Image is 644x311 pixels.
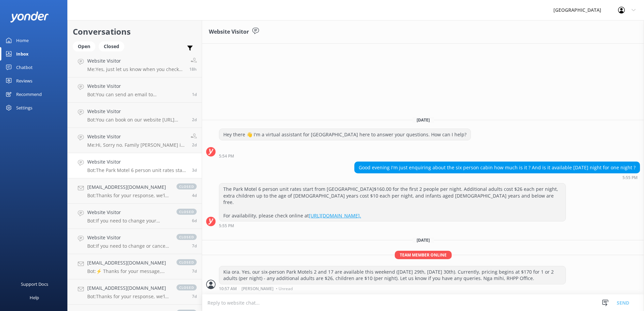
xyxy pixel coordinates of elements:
div: Aug 23 2025 05:55pm (UTC +12:00) Pacific/Auckland [219,223,566,228]
span: closed [176,234,197,240]
strong: 5:55 PM [219,224,234,228]
div: Support Docs [21,277,48,291]
span: closed [176,284,197,290]
h4: Website Visitor [87,133,186,140]
div: Home [16,34,29,47]
h4: [EMAIL_ADDRESS][DOMAIN_NAME] [87,183,170,191]
a: [EMAIL_ADDRESS][DOMAIN_NAME]Bot:Thanks for your response, we'll get back to you as soon as we can... [68,279,202,305]
span: Aug 20 2025 06:58am (UTC +12:00) Pacific/Auckland [192,293,197,299]
span: Aug 20 2025 10:47am (UTC +12:00) Pacific/Auckland [192,243,197,249]
p: Me: Yes, just let us know when you check in. [87,66,184,72]
strong: 5:54 PM [219,154,234,158]
div: Recommend [16,88,42,101]
p: Bot: Thanks for your response, we'll get back to you as soon as we can during opening hours. [87,293,170,300]
a: [EMAIL_ADDRESS][DOMAIN_NAME]Bot:⚡ Thanks for your message, we'll get back to you as soon as we ca... [68,254,202,279]
a: Website VisitorMe:Yes, just let us know when you check in.18h [68,52,202,77]
a: Website VisitorMe:Hi, Sorry no. Family [PERSON_NAME] is booked for this weekend. RHPP Office.2d [68,128,202,153]
div: Aug 23 2025 05:55pm (UTC +12:00) Pacific/Auckland [354,175,640,180]
span: closed [176,183,197,189]
span: [DATE] [413,117,434,123]
p: Bot: ⚡ Thanks for your message, we'll get back to you as soon as we can. You're also welcome to k... [87,268,170,274]
div: Kia ora. Yes, our six-person Park Motels 2 and 17 are available this weekend ([DATE] 29th, [DATE]... [219,266,566,284]
p: Bot: You can send an email to [EMAIL_ADDRESS][DOMAIN_NAME]. [87,92,187,98]
h4: Website Visitor [87,82,187,90]
a: Website VisitorBot:You can book on our website [URL][DOMAIN_NAME] or call our friendly reception ... [68,103,202,128]
h4: [EMAIL_ADDRESS][DOMAIN_NAME] [87,284,170,292]
h2: Conversations [73,25,197,38]
div: Aug 23 2025 05:54pm (UTC +12:00) Pacific/Auckland [219,153,471,158]
h4: Website Visitor [87,108,187,115]
span: Aug 23 2025 05:55pm (UTC +12:00) Pacific/Auckland [192,167,197,173]
a: Website VisitorBot:If you need to change your booking, please contact our friendly reception team... [68,204,202,229]
span: closed [176,259,197,265]
a: [EMAIL_ADDRESS][DOMAIN_NAME]Bot:Thanks for your response, we'll get back to you as soon as we can... [68,178,202,204]
span: Aug 24 2025 05:38pm (UTC +12:00) Pacific/Auckland [192,142,197,148]
img: yonder-white-logo.png [10,11,49,23]
h3: Website Visitor [209,28,249,36]
span: Aug 26 2025 09:43am (UTC +12:00) Pacific/Auckland [192,92,197,97]
a: Open [73,42,99,50]
span: [DATE] [413,237,434,243]
strong: 10:57 AM [219,287,237,291]
h4: Website Visitor [87,158,187,166]
h4: Website Visitor [87,234,170,241]
div: Inbox [16,47,29,61]
span: • Unread [276,287,293,291]
strong: 5:55 PM [622,176,638,180]
span: Team member online [395,251,452,259]
a: Website VisitorBot:You can send an email to [EMAIL_ADDRESS][DOMAIN_NAME].1d [68,77,202,103]
p: Bot: Thanks for your response, we'll get back to you as soon as we can during opening hours. [87,193,170,199]
span: Aug 20 2025 06:42pm (UTC +12:00) Pacific/Auckland [192,218,197,223]
div: Settings [16,101,32,114]
div: Help [30,291,39,304]
span: Aug 26 2025 04:52pm (UTC +12:00) Pacific/Auckland [189,66,197,72]
h4: Website Visitor [87,57,184,65]
p: Bot: If you need to change your booking, please contact our friendly reception team by email at [... [87,218,170,224]
a: [URL][DOMAIN_NAME]. [309,212,361,219]
p: Bot: You can book on our website [URL][DOMAIN_NAME] or call our friendly reception team on 07 825... [87,117,187,123]
p: Bot: The Park Motel 6 person unit rates start from [GEOGRAPHIC_DATA]$160.00 for the first 2 peopl... [87,167,187,173]
div: Chatbot [16,61,33,74]
div: Reviews [16,74,32,88]
span: Aug 22 2025 05:39pm (UTC +12:00) Pacific/Auckland [192,193,197,198]
h4: Website Visitor [87,209,170,216]
div: The Park Motel 6 person unit rates start from [GEOGRAPHIC_DATA]$160.00 for the first 2 people per... [219,183,566,221]
span: [PERSON_NAME] [241,287,273,291]
span: Aug 24 2025 08:07pm (UTC +12:00) Pacific/Auckland [192,117,197,123]
div: Good evening I'm just enquiring about the six person cabin how much is it ? And is it available [... [355,162,640,173]
a: Website VisitorBot:The Park Motel 6 person unit rates start from [GEOGRAPHIC_DATA]$160.00 for the... [68,153,202,178]
div: Closed [99,41,124,51]
p: Me: Hi, Sorry no. Family [PERSON_NAME] is booked for this weekend. RHPP Office. [87,142,186,148]
p: Bot: If you need to change or cancel your booking, please contact our friendly reception team by ... [87,243,170,249]
div: Open [73,41,95,51]
span: closed [176,209,197,215]
div: Hey there 👋 I'm a virtual assistant for [GEOGRAPHIC_DATA] here to answer your questions. How can ... [219,129,471,140]
h4: [EMAIL_ADDRESS][DOMAIN_NAME] [87,259,170,267]
div: Aug 27 2025 10:57am (UTC +12:00) Pacific/Auckland [219,286,566,291]
span: Aug 20 2025 10:09am (UTC +12:00) Pacific/Auckland [192,268,197,274]
a: Website VisitorBot:If you need to change or cancel your booking, please contact our friendly rece... [68,229,202,254]
a: Closed [99,42,128,50]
